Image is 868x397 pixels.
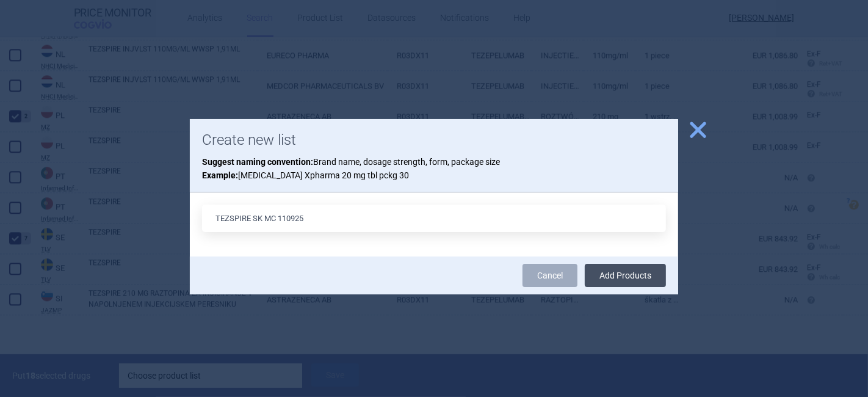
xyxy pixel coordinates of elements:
h1: Create new list [202,131,666,149]
a: Cancel [523,264,577,287]
button: Add Products [585,264,666,287]
strong: Example: [202,170,238,180]
strong: Suggest naming convention: [202,157,313,167]
input: List name [202,205,666,232]
p: Brand name, dosage strength, form, package size [MEDICAL_DATA] Xpharma 20 mg tbl pckg 30 [202,155,666,183]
